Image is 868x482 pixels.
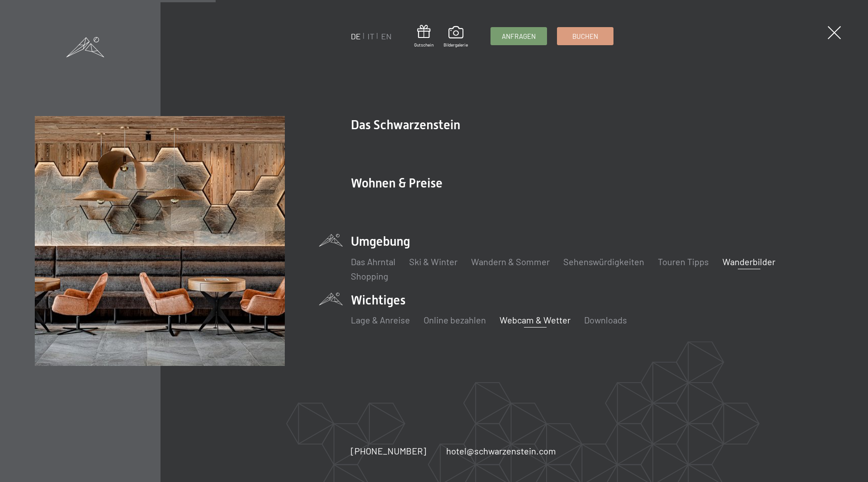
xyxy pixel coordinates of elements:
[471,256,550,267] a: Wandern & Sommer
[500,314,571,325] a: Webcam & Wetter
[658,256,709,267] a: Touren Tipps
[557,28,613,45] a: Buchen
[722,256,775,267] a: Wanderbilder
[443,42,468,48] span: Bildergalerie
[409,256,458,267] a: Ski & Winter
[351,31,361,41] a: DE
[414,25,434,48] a: Gutschein
[443,26,468,48] a: Bildergalerie
[351,256,396,267] a: Das Ahrntal
[502,32,536,41] span: Anfragen
[351,314,410,325] a: Lage & Anreise
[351,445,426,457] a: [PHONE_NUMBER]
[35,116,285,366] img: Wellnesshotels - Bar - Spieltische - Kinderunterhaltung
[368,31,374,41] a: IT
[446,445,556,457] a: hotel@schwarzenstein.com
[584,314,627,325] a: Downloads
[491,28,547,45] a: Anfragen
[563,256,644,267] a: Sehenswürdigkeiten
[381,31,392,41] a: EN
[424,314,486,325] a: Online bezahlen
[572,32,598,41] span: Buchen
[351,445,426,456] span: [PHONE_NUMBER]
[351,271,388,281] a: Shopping
[414,42,434,48] span: Gutschein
